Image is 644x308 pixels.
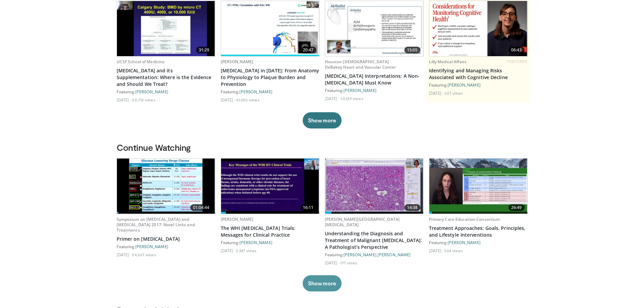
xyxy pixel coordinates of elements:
a: Primer on [MEDICAL_DATA] [117,236,215,242]
a: Symposium on [MEDICAL_DATA] and [MEDICAL_DATA] 2017: Novel Links and Treatments [117,216,195,233]
li: [DATE] [325,260,339,265]
li: 41,003 views [236,97,259,102]
li: [DATE] [117,97,131,102]
span: 31:29 [196,47,212,53]
span: 26:49 [508,204,525,211]
a: 15:05 [325,1,423,56]
li: 30,129 views [340,96,363,101]
a: 16:11 [221,159,319,214]
a: 14:38 [325,159,423,214]
img: 022d2313-3eaa-4549-99ac-ae6801cd1fdc.620x360_q85_upscale.jpg [117,159,215,214]
li: 564 views [444,248,463,253]
a: [PERSON_NAME] [221,216,254,222]
div: Featuring: [221,240,319,245]
a: [MEDICAL_DATA] and its Supplementation: Where is the Evidence and Should We Treat? [117,67,215,88]
a: The WHI [MEDICAL_DATA] Trials: Messages for Clinical Practice [221,225,319,238]
a: [PERSON_NAME] [448,240,481,245]
a: 31:29 [117,1,215,56]
span: 20:47 [300,47,316,53]
a: [MEDICAL_DATA] in [DATE]: From Anatomy to Physiology to Plaque Burden and Prevention [221,67,319,88]
span: 06:43 [508,47,525,53]
span: 01:04:44 [190,204,212,211]
div: Featuring: [325,88,424,93]
a: Understanding the Diagnosis and Treatment of Malignant [MEDICAL_DATA]: A Pathologist’s Perspective [325,230,424,251]
a: [PERSON_NAME] [221,59,254,65]
button: Show more [303,112,341,128]
a: [PERSON_NAME][GEOGRAPHIC_DATA][MEDICAL_DATA] [325,216,400,228]
span: 15:05 [404,47,421,53]
span: 14:38 [404,204,421,211]
span: 16:11 [300,204,316,211]
img: 4bb25b40-905e-443e-8e37-83f056f6e86e.620x360_q85_upscale.jpg [117,1,215,56]
li: 50,710 views [132,97,155,102]
img: fc5f84e2-5eb7-4c65-9fa9-08971b8c96b8.jpg.620x360_q85_upscale.jpg [429,1,527,56]
img: 532cbc20-ffc3-4bbe-9091-e962fdb15cb8.620x360_q85_upscale.jpg [221,159,319,214]
li: [DATE] [325,96,339,101]
a: [PERSON_NAME] [135,244,168,249]
span: FEATURED [507,59,527,64]
div: Featuring: , [325,252,424,257]
a: Lilly Medical Affairs [429,59,467,65]
div: Featuring: [221,89,319,94]
li: [DATE] [429,90,444,96]
li: [DATE] [221,248,235,253]
li: [DATE] [221,97,235,102]
div: Featuring: [117,89,215,94]
button: Show more [303,275,341,291]
a: 26:49 [429,159,527,214]
li: [DATE] [429,248,444,253]
a: 20:47 [221,1,319,56]
a: Identifying and Managing Risks Associated with Cognitive Decline [429,67,528,81]
a: [PERSON_NAME] [378,252,411,257]
img: 1237db4d-482b-47c1-9473-a0f947ff3151.620x360_q85_upscale.jpg [429,159,527,214]
div: Featuring: [429,82,528,88]
a: 06:43 [429,1,527,56]
a: Houston [DEMOGRAPHIC_DATA] DeBakey Heart and Vascular Center [325,59,396,70]
a: Treatment Approaches: Goals, Principles, and Lifestyle Interventions [429,225,528,238]
a: UCSF School of Medicine [117,59,165,65]
img: 59f69555-d13b-4130-aa79-5b0c1d5eebbb.620x360_q85_upscale.jpg [325,1,423,56]
a: [PERSON_NAME] [135,89,168,94]
li: 177 views [340,260,357,265]
a: 01:04:44 [117,159,215,214]
li: 327 views [444,90,463,96]
div: Featuring: [117,244,215,249]
img: 823da73b-7a00-425d-bb7f-45c8b03b10c3.620x360_q85_upscale.jpg [221,1,319,56]
a: [PERSON_NAME] [239,240,272,245]
a: [MEDICAL_DATA] Interpretations: A Non-[MEDICAL_DATA] Must Know [325,73,424,86]
li: 5,967 views [236,248,257,253]
img: aca7ee58-01d0-419f-9bc9-871cb9aa4638.620x360_q85_upscale.jpg [325,159,423,214]
a: [PERSON_NAME] [239,89,272,94]
li: [DATE] [117,252,131,257]
a: [PERSON_NAME] [448,82,481,87]
h3: Continue Watching [117,142,528,153]
a: [PERSON_NAME] [343,252,377,257]
div: Featuring: [429,240,528,245]
a: [PERSON_NAME] [343,88,377,93]
li: 54,637 views [132,252,156,257]
a: Primary Care Education Consortium [429,216,500,222]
